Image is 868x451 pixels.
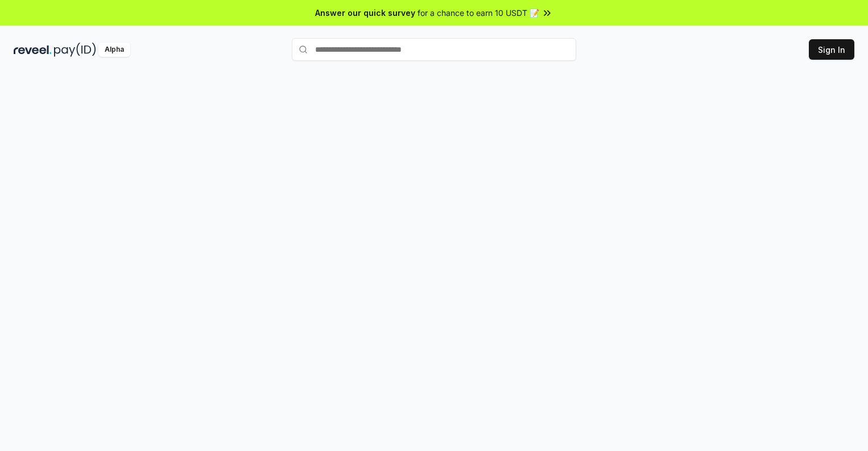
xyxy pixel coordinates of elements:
[315,7,415,19] span: Answer our quick survey
[809,39,854,60] button: Sign In
[418,7,539,19] span: for a chance to earn 10 USDT 📝
[98,43,130,57] div: Alpha
[14,43,52,57] img: reveel_dark
[54,43,96,57] img: pay_id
